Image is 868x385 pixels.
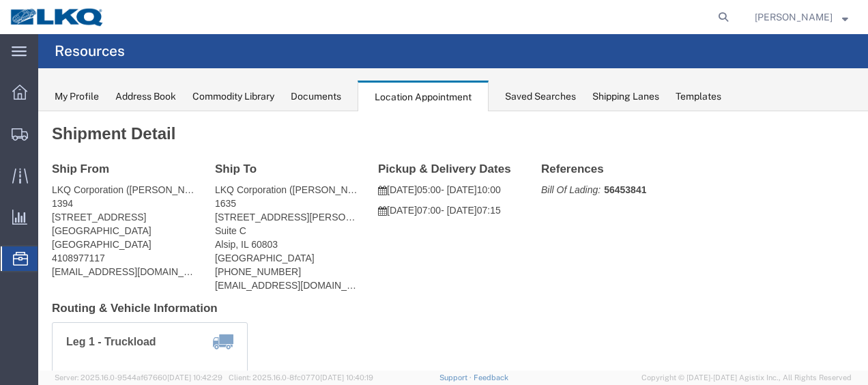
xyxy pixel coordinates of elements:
h4: Resources [55,34,125,68]
a: Support [439,373,474,382]
div: Address Book [115,89,176,104]
span: [DATE] 10:40:19 [320,373,373,382]
img: logo [10,7,105,27]
div: Saved Searches [505,89,576,104]
a: Feedback [474,373,508,382]
span: [DATE] 10:42:29 [167,373,222,382]
span: Copyright © [DATE]-[DATE] Agistix Inc., All Rights Reserved [641,372,852,384]
span: Client: 2025.16.0-8fc0770 [229,373,373,382]
div: Templates [676,89,721,104]
span: Server: 2025.16.0-9544af67660 [55,373,222,382]
div: Documents [291,89,341,104]
div: Location Appointment [358,81,489,112]
span: Robert Benette [755,10,833,25]
iframe: FS Legacy Container [38,111,868,371]
button: [PERSON_NAME] [754,9,849,25]
div: My Profile [55,89,99,104]
div: Commodity Library [192,89,274,104]
div: Shipping Lanes [592,89,659,104]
